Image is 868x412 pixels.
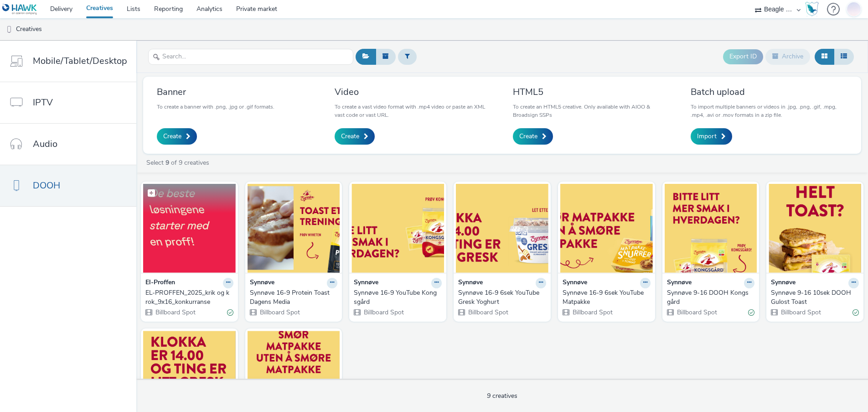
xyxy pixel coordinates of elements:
[691,128,732,145] a: Import
[513,86,670,98] h3: HTML5
[351,184,444,273] img: Synnøve 16-9 YouTube Kongsgård visual
[458,288,542,307] div: Synnøve 16-9 6sek YouTube Gresk Yoghurt
[458,278,483,288] strong: Synnøve
[771,278,796,288] strong: Synnøve
[697,132,717,141] span: Import
[513,103,670,119] p: To create an HTML5 creative. Only available with AIOO & Broadsign SSPs
[335,103,491,119] p: To create a vast video format with .mp4 video or paste an XML vast code or vast URL.
[691,103,847,119] p: To import multiple banners or videos in .jpg, .png, .gif, .mpg, .mp4, .avi or .mov formats in a z...
[805,2,819,16] img: Hawk Academy
[771,288,859,307] a: Synnøve 9-16 10sek DOOH Gulost Toast
[33,96,53,109] span: IPTV
[847,0,861,17] img: Jonas Bruzga
[815,49,834,64] button: Grid
[250,288,334,307] div: Synnøve 16-9 Protein Toast Dagens Media
[563,288,647,307] div: Synnøve 16-9 6sek YouTube Matpakke
[467,308,508,317] span: Billboard Spot
[805,2,822,16] a: Hawk Academy
[572,308,613,317] span: Billboard Spot
[335,86,491,98] h3: Video
[723,49,763,64] button: Export ID
[145,158,213,167] a: Select of 9 creatives
[667,288,751,307] div: Synnøve 9-16 DOOH Kongsgård
[769,184,861,273] img: Synnøve 9-16 10sek DOOH Gulost Toast visual
[145,288,230,307] div: EL-PROFFEN_2025_krik og krok_9x16_konkurranse
[354,288,438,307] div: Synnøve 16-9 YouTube Kongsgård
[5,25,14,34] img: dooh
[248,184,340,273] img: Synnøve 16-9 Protein Toast Dagens Media visual
[33,54,127,68] span: Mobile/Tablet/Desktop
[487,391,517,400] span: 9 creatives
[341,132,359,141] span: Create
[163,132,181,141] span: Create
[33,179,60,192] span: DOOH
[259,308,300,317] span: Billboard Spot
[780,308,821,317] span: Billboard Spot
[227,308,233,317] div: Valid
[145,288,233,307] a: EL-PROFFEN_2025_krik og krok_9x16_konkurranse
[748,308,754,317] div: Valid
[667,278,692,288] strong: Synnøve
[852,308,859,317] div: Valid
[250,278,274,288] strong: Synnøve
[667,288,755,307] a: Synnøve 9-16 DOOH Kongsgård
[771,288,855,307] div: Synnøve 9-16 10sek DOOH Gulost Toast
[145,278,175,288] strong: El-Proffen
[354,288,442,307] a: Synnøve 16-9 YouTube Kongsgård
[165,158,169,167] strong: 9
[2,4,37,15] img: undefined Logo
[834,49,854,64] button: Table
[563,278,587,288] strong: Synnøve
[563,288,651,307] a: Synnøve 16-9 6sek YouTube Matpakke
[676,308,717,317] span: Billboard Spot
[33,137,57,151] span: Audio
[250,288,338,307] a: Synnøve 16-9 Protein Toast Dagens Media
[157,103,274,111] p: To create a banner with .png, .jpg or .gif formats.
[513,128,553,145] a: Create
[765,49,810,64] button: Archive
[143,184,236,273] img: EL-PROFFEN_2025_krik og krok_9x16_konkurranse visual
[691,86,847,98] h3: Batch upload
[335,128,375,145] a: Create
[519,132,537,141] span: Create
[363,308,404,317] span: Billboard Spot
[155,308,196,317] span: Billboard Spot
[157,86,274,98] h3: Banner
[458,288,546,307] a: Synnøve 16-9 6sek YouTube Gresk Yoghurt
[665,184,757,273] img: Synnøve 9-16 DOOH Kongsgård visual
[157,128,197,145] a: Create
[560,184,653,273] img: Synnøve 16-9 6sek YouTube Matpakke visual
[354,278,378,288] strong: Synnøve
[148,49,353,65] input: Search...
[456,184,548,273] img: Synnøve 16-9 6sek YouTube Gresk Yoghurt visual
